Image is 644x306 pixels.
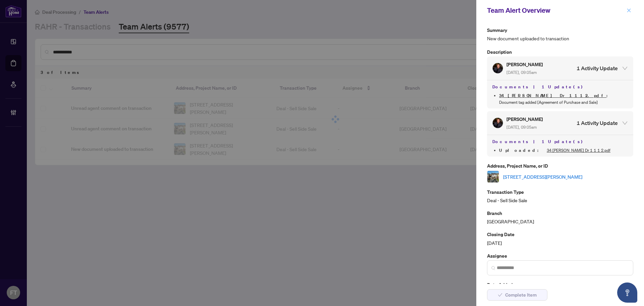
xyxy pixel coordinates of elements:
[506,125,537,130] span: [DATE], 09:05am
[627,8,631,13] span: close
[499,93,612,98] span: :
[617,282,637,303] button: Open asap
[506,115,544,123] h5: [PERSON_NAME]
[487,171,499,182] img: thumbnail-img
[487,5,625,15] div: Team Alert Overview
[487,162,633,170] p: Address, Project Name, or ID
[506,70,537,75] span: [DATE], 09:05am
[487,209,633,225] div: [GEOGRAPHIC_DATA]
[577,119,618,127] h4: 1 Activity Update
[487,230,633,238] p: Closing Date
[487,26,633,34] p: Summary
[487,56,633,80] div: Profile Icon[PERSON_NAME] [DATE], 09:05am1 Activity Update
[577,64,618,72] h4: 1 Activity Update
[499,93,606,98] a: 34 [PERSON_NAME] Dr 1 1 1 2.pdf
[487,48,633,56] p: Description
[487,281,633,289] p: Date Added
[493,63,503,73] img: Profile Icon
[493,118,503,128] img: Profile Icon
[487,252,633,260] p: Assignee
[487,188,633,204] div: Deal - Sell Side Sale
[499,92,628,106] li: Document tag added [Agreement of Purchase and Sale]
[492,138,628,146] h4: Documents | 1 Update(s)
[487,230,633,246] div: [DATE]
[492,83,628,91] h4: Documents | 1 Update(s)
[487,35,633,42] span: New document uploaded to transaction
[622,120,628,126] span: expanded
[487,289,547,301] button: Complete Item
[491,266,495,270] img: search_icon
[622,65,628,71] span: expanded
[547,148,610,153] a: 34 [PERSON_NAME] Dr 1 1 1 2.pdf
[499,147,547,153] span: Uploaded :
[506,60,544,68] h5: [PERSON_NAME]
[487,209,633,217] p: Branch
[503,173,582,180] a: [STREET_ADDRESS][PERSON_NAME]
[487,111,633,135] div: Profile Icon[PERSON_NAME] [DATE], 09:05am1 Activity Update
[487,188,633,196] p: Transaction Type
